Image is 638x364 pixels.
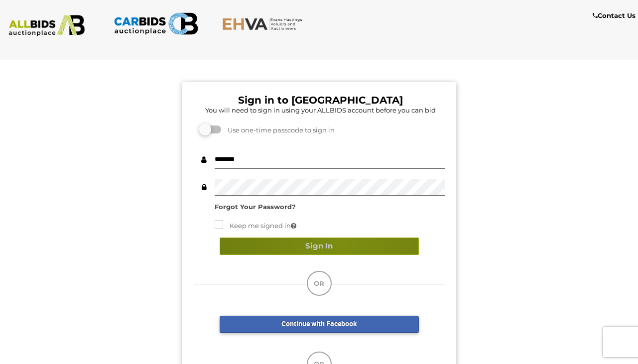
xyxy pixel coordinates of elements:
[593,10,638,21] a: Contact Us
[238,94,403,106] b: Sign in to [GEOGRAPHIC_DATA]
[4,15,89,36] img: ALLBIDS.com.au
[220,238,419,255] button: Sign In
[593,11,636,19] b: Contact Us
[220,316,419,333] a: Continue with Facebook
[215,203,296,211] a: Forgot Your Password?
[114,10,198,37] img: CARBIDS.com.au
[223,126,335,134] span: Use one-time passcode to sign in
[215,220,296,232] label: Keep me signed in
[222,17,307,30] img: EHVA.com.au
[196,107,445,114] h5: You will need to sign in using your ALLBIDS account before you can bid
[307,271,332,296] div: OR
